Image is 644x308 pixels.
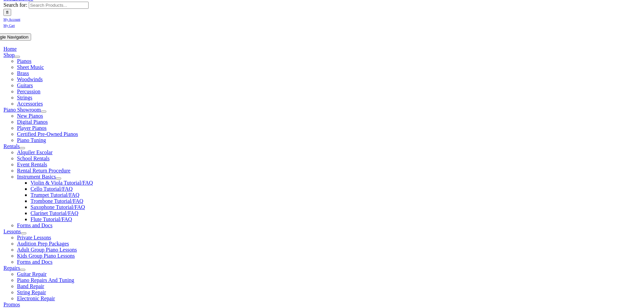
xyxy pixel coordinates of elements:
a: Certified Pre-Owned Pianos [17,131,78,137]
a: My Cart [3,22,15,28]
a: Audition Prep Packages [17,241,69,246]
a: Promos [3,302,20,307]
a: Forms and Docs [17,259,52,265]
a: Forms and Docs [17,222,52,228]
a: Saxophone Tutorial/FAQ [30,204,85,210]
a: Piano Showroom [3,107,41,113]
a: Pianos [17,58,31,64]
a: Shop [3,52,15,58]
a: Trombone Tutorial/FAQ [30,198,83,204]
a: Repairs [3,265,20,271]
a: Sheet Music [17,64,44,70]
a: Band Repair [17,283,44,289]
a: Guitar Repair [17,271,47,277]
a: Alquiler Escolar [17,149,52,155]
a: Adult Group Piano Lessons [17,247,77,253]
button: Open submenu of Repairs [20,269,25,271]
a: String Repair [17,289,46,295]
a: Event Rentals [17,162,47,167]
a: School Rentals [17,156,49,161]
button: Open submenu of Piano Showroom [41,111,46,113]
a: Instrument Basics [17,174,56,180]
a: Guitars [17,82,33,88]
a: Private Lessons [17,235,51,240]
a: Piano Repairs And Tuning [17,277,74,283]
button: Open submenu of Lessons [21,232,26,234]
span: My Account [3,18,20,21]
a: Home [3,46,17,52]
a: New Pianos [17,113,43,119]
span: My Cart [3,24,15,27]
a: Electronic Repair [17,295,55,301]
a: Kids Group Piano Lessons [17,253,75,259]
a: Rentals [3,143,20,149]
a: Cello Tutorial/FAQ [30,186,73,192]
a: Strings [17,95,32,100]
a: Percussion [17,89,40,94]
a: Lessons [3,229,21,234]
a: Trumpet Tutorial/FAQ [30,192,79,198]
button: Open submenu of Shop [15,56,20,58]
a: Player Pianos [17,125,47,131]
a: Rental Return Procedure [17,168,70,173]
a: Woodwinds [17,76,43,82]
span: Search for: [3,2,27,8]
button: Open submenu of Instrument Basics [56,177,61,180]
button: Open submenu of Rentals [20,147,25,149]
a: My Account [3,16,20,22]
input: Search Products... [29,2,89,9]
a: Violin & Viola Tutorial/FAQ [30,180,93,186]
a: Digital Pianos [17,119,48,125]
a: Clarinet Tutorial/FAQ [30,210,78,216]
a: Flute Tutorial/FAQ [30,216,72,222]
a: Accessories [17,101,43,106]
a: Brass [17,70,29,76]
input: Search [3,9,11,16]
a: Piano Tuning [17,137,46,143]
